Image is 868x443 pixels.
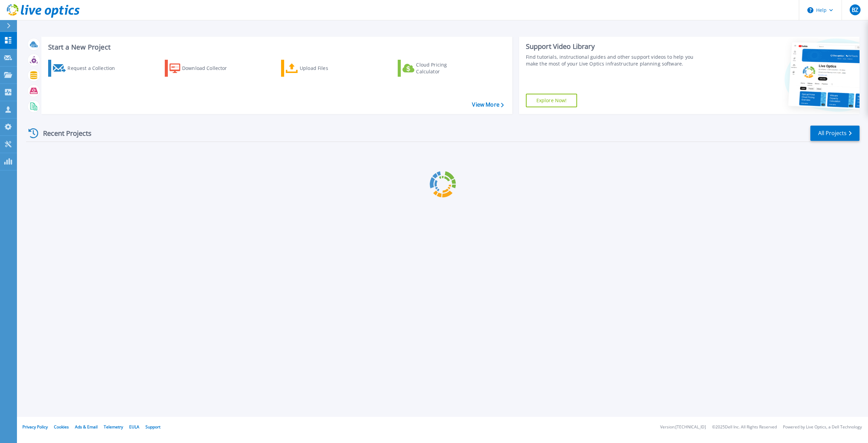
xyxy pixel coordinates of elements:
a: Upload Files [281,60,357,77]
div: Support Video Library [526,42,702,51]
a: View More [472,101,504,108]
div: Recent Projects [26,125,101,142]
div: Upload Files [300,61,354,75]
li: Powered by Live Optics, a Dell Technology [783,425,862,429]
a: Privacy Policy [22,424,48,430]
a: Download Collector [165,60,240,77]
a: Telemetry [104,424,123,430]
a: Explore Now! [526,94,577,107]
div: Find tutorials, instructional guides and other support videos to help you make the most of your L... [526,54,702,67]
div: Download Collector [182,61,236,75]
h3: Start a New Project [48,43,504,51]
a: Cloud Pricing Calculator [398,60,473,77]
a: EULA [129,424,139,430]
a: Ads & Email [75,424,98,430]
a: Request a Collection [48,60,124,77]
div: Cloud Pricing Calculator [416,61,470,75]
span: BZ [852,7,858,13]
a: All Projects [810,126,860,141]
li: © 2025 Dell Inc. All Rights Reserved [712,425,777,429]
a: Support [145,424,160,430]
li: Version: [TECHNICAL_ID] [660,425,706,429]
a: Cookies [54,424,69,430]
div: Request a Collection [67,61,122,75]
